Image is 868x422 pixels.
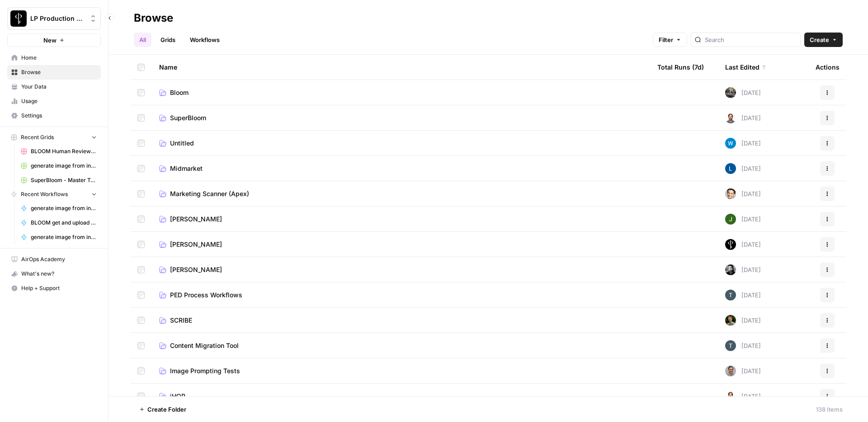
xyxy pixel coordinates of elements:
span: [PERSON_NAME] [170,215,222,224]
button: Workspace: LP Production Workloads [7,7,101,30]
span: PED Process Workflows [170,291,242,300]
span: LP Production Workloads [30,14,85,23]
div: [DATE] [725,138,761,149]
img: ih2jixxbj7rylhb9xf8ex4kii2c8 [725,290,736,300]
a: All [134,33,151,47]
div: [DATE] [725,87,761,98]
span: generate image from input image (copyright tests) [31,233,97,241]
div: Total Runs (7d) [657,55,704,80]
div: [DATE] [725,214,761,225]
span: Create [810,35,829,44]
input: Search [705,35,797,44]
span: BLOOM get and upload media [31,219,97,227]
img: w50xlh1naze4627dnbfjqd4btcln [725,264,736,275]
img: 687sl25u46ey1xiwvt4n1x224os9 [725,366,736,376]
button: What's new? [7,267,101,281]
a: Browse [7,65,101,80]
span: [PERSON_NAME] [170,265,222,274]
span: SuperBloom - Master Topic List [31,176,97,184]
div: [DATE] [725,391,761,402]
img: smah15upbl7bfn8oiyn8a726613u [725,87,736,98]
div: [DATE] [725,340,761,351]
button: New [7,33,101,47]
div: [DATE] [725,290,761,300]
div: What's new? [8,267,100,281]
a: [PERSON_NAME] [159,240,643,249]
img: ytzwuzx6khwl459aly6hhom9lt3a [725,163,736,174]
button: Filter [653,33,687,47]
img: 0l3uqmpcmxucjvy0rsqzbc15vx5l [725,315,736,326]
span: Bloom [170,88,189,97]
span: Recent Grids [21,133,54,141]
div: Browse [134,11,173,25]
a: Image Prompting Tests [159,366,643,375]
div: [DATE] [725,188,761,199]
span: Create Folder [147,405,186,414]
a: generate image from input image (copyright tests) duplicate [17,201,101,216]
div: [DATE] [725,366,761,376]
span: New [43,36,57,45]
a: Midmarket [159,164,643,173]
img: fdbthlkohqvq3b2ybzi3drh0kqcb [725,391,736,402]
img: ih2jixxbj7rylhb9xf8ex4kii2c8 [725,340,736,351]
a: Home [7,51,101,65]
a: Usage [7,94,101,108]
div: [DATE] [725,239,761,250]
div: [DATE] [725,264,761,275]
a: BLOOM get and upload media [17,216,101,230]
img: j7temtklz6amjwtjn5shyeuwpeb0 [725,188,736,199]
a: Untitled [159,139,643,148]
span: Untitled [170,139,194,148]
a: AirOps Academy [7,252,101,267]
span: AirOps Academy [21,255,97,263]
a: [PERSON_NAME] [159,215,643,224]
span: Marketing Scanner (Apex) [170,189,249,198]
button: Recent Workflows [7,188,101,201]
a: Settings [7,108,101,123]
a: Your Data [7,80,101,94]
span: generate image from input image (copyright tests) duplicate [31,204,97,212]
a: PED Process Workflows [159,291,643,300]
span: Home [21,54,97,62]
span: iHOP [170,392,185,401]
a: [PERSON_NAME] [159,265,643,274]
img: olqs3go1b4m73rizhvw5914cwa42 [725,214,736,225]
span: [PERSON_NAME] [170,240,222,249]
span: Content Migration Tool [170,341,239,350]
span: Help + Support [21,284,97,292]
span: SCRIBE [170,316,192,325]
a: generate image from input image (copyright tests) duplicate Grid [17,159,101,173]
button: Create [804,33,843,47]
span: Usage [21,97,97,105]
a: SuperBloom [159,113,643,122]
div: [DATE] [725,113,761,123]
span: Browse [21,68,97,76]
button: Recent Grids [7,131,101,144]
div: Actions [816,55,840,80]
span: Recent Workflows [21,190,68,198]
a: generate image from input image (copyright tests) [17,230,101,244]
a: Marketing Scanner (Apex) [159,189,643,198]
img: fdbthlkohqvq3b2ybzi3drh0kqcb [725,113,736,123]
a: Workflows [184,33,225,47]
span: Your Data [21,83,97,91]
div: Last Edited [725,55,767,80]
div: [DATE] [725,315,761,326]
a: Bloom [159,88,643,97]
span: Settings [21,112,97,120]
a: BLOOM Human Review (ver2) [17,144,101,159]
a: SCRIBE [159,316,643,325]
span: generate image from input image (copyright tests) duplicate Grid [31,162,97,170]
span: Filter [659,35,673,44]
div: 138 Items [816,405,843,414]
div: Name [159,55,643,80]
span: Image Prompting Tests [170,366,240,375]
img: e6dqg6lbdbpjqp1a7mpgiwrn07v8 [725,138,736,149]
span: Midmarket [170,164,203,173]
div: [DATE] [725,163,761,174]
span: BLOOM Human Review (ver2) [31,147,97,155]
button: Create Folder [134,402,192,417]
a: SuperBloom - Master Topic List [17,173,101,188]
span: SuperBloom [170,113,206,122]
img: wy7w4sbdaj7qdyha500izznct9l3 [725,239,736,250]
